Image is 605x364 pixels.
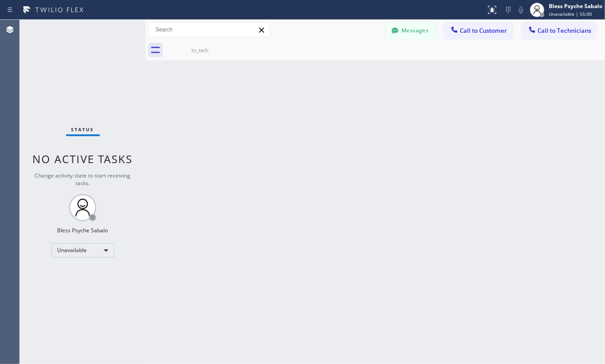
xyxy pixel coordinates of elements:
input: Search [149,22,269,37]
span: Unavailable | 55:00 [549,11,592,17]
button: Mute [515,4,527,16]
span: Call to Customer [460,27,507,35]
div: to_tech [166,47,234,53]
span: Status [71,126,94,133]
div: Bless Psyche Sabalo [549,2,602,10]
span: Call to Technicians [538,27,591,35]
button: Call to Technicians [522,22,596,39]
span: No active tasks [33,151,133,166]
div: Unavailable [51,243,114,257]
button: Call to Customer [444,22,513,39]
div: Bless Psyche Sabalo [58,226,108,234]
span: Change activity state to start receiving tasks. [35,172,131,187]
button: Messages [386,22,435,39]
